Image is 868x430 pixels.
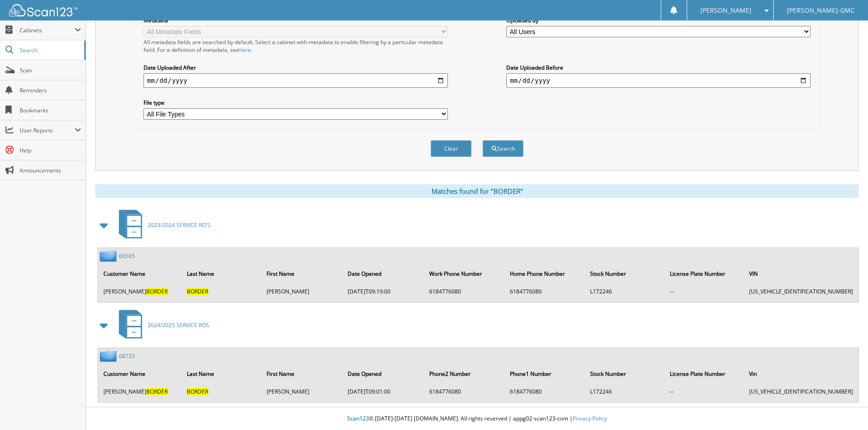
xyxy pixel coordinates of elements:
[20,86,81,94] span: Reminders
[86,408,868,430] div: © [DATE]-[DATE] [DOMAIN_NAME]. All rights reserved | appg02-scan123-com |
[425,364,504,383] th: Phone2 Number
[343,364,424,383] th: Date Opened
[9,4,77,16] img: scan123-logo-white.svg
[262,364,343,383] th: First Name
[505,384,585,399] td: 6184776080
[239,46,251,54] a: here
[99,264,181,283] th: Customer Name
[347,415,369,422] span: Scan123
[506,64,811,71] label: Date Uploaded Before
[745,264,858,283] th: VIN
[787,8,855,13] span: [PERSON_NAME]-GMC
[262,264,343,283] th: First Name
[100,250,119,262] img: folder2.png
[262,384,343,399] td: [PERSON_NAME]
[182,264,261,283] th: Last Name
[20,106,81,114] span: Bookmarks
[99,384,181,399] td: [PERSON_NAME]
[148,321,209,329] span: 2024/2025 SERVICE ROS
[586,284,664,299] td: L172246
[343,264,424,283] th: Date Opened
[144,38,448,54] div: All metadata fields are searched by default. Select a cabinet with metadata to enable filtering b...
[586,364,664,383] th: Stock Number
[187,388,208,395] span: BORDER
[745,384,858,399] td: [US_VEHICLE_IDENTIFICATION_NUMBER]
[20,126,75,134] span: User Reports
[425,284,504,299] td: 6184776080
[95,184,859,198] div: Matches found for "BORDER"
[343,284,424,299] td: [DATE]T09:19:00
[20,46,80,54] span: Search
[119,352,135,360] a: 68733
[182,364,261,383] th: Last Name
[113,307,209,343] a: 2024/2025 SERVICE ROS
[505,284,585,299] td: 6184776080
[343,384,424,399] td: [DATE]T09:01:00
[146,388,168,395] span: BORDER
[20,26,75,34] span: Cabinets
[506,73,811,88] input: end
[665,284,744,299] td: --
[119,252,135,260] a: 66565
[745,284,858,299] td: [US_VEHICLE_IDENTIFICATION_NUMBER]
[425,384,504,399] td: 6184776080
[20,167,81,174] span: Announcements
[100,350,119,362] img: folder2.png
[113,207,211,243] a: 2023/2024 SERVICE RO'S
[586,384,664,399] td: L172246
[20,147,81,154] span: Help
[144,73,448,88] input: start
[665,364,744,383] th: License Plate Number
[144,99,448,106] label: File type
[148,221,211,229] span: 2023/2024 SERVICE RO'S
[431,140,472,157] button: Clear
[745,364,858,383] th: Vin
[573,415,607,422] a: Privacy Policy
[505,264,585,283] th: Home Phone Number
[262,284,343,299] td: [PERSON_NAME]
[144,64,448,71] label: Date Uploaded After
[700,8,751,13] span: [PERSON_NAME]
[483,140,524,157] button: Search
[99,364,181,383] th: Customer Name
[505,364,585,383] th: Phone1 Number
[665,384,744,399] td: --
[187,288,208,295] span: BORDER
[425,264,504,283] th: Work Phone Number
[99,284,181,299] td: [PERSON_NAME]
[822,386,868,430] iframe: Chat Widget
[665,264,744,283] th: License Plate Number
[146,288,168,295] span: BORDER
[586,264,664,283] th: Stock Number
[20,66,81,74] span: Scan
